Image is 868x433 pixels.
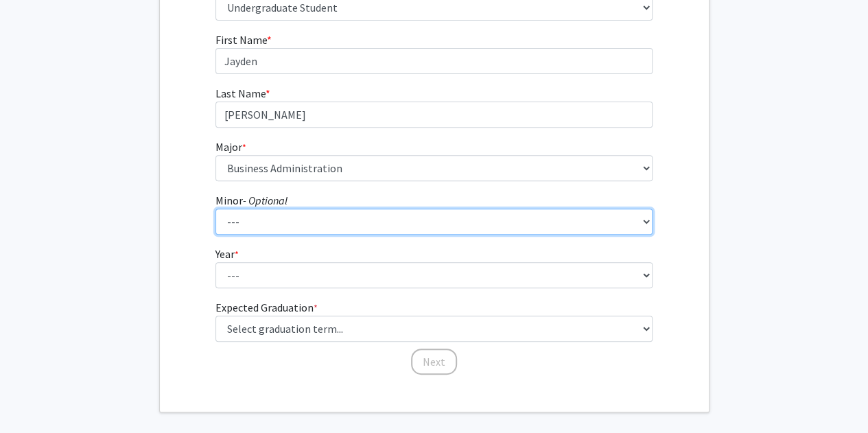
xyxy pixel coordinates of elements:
iframe: Chat [10,371,58,423]
label: Major [215,139,246,155]
span: Last Name [215,86,266,100]
label: Minor [215,192,288,209]
label: Expected Graduation [215,299,318,316]
i: - Optional [243,194,288,207]
label: Year [215,246,239,262]
button: Next [411,349,457,375]
span: First Name [215,33,267,47]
